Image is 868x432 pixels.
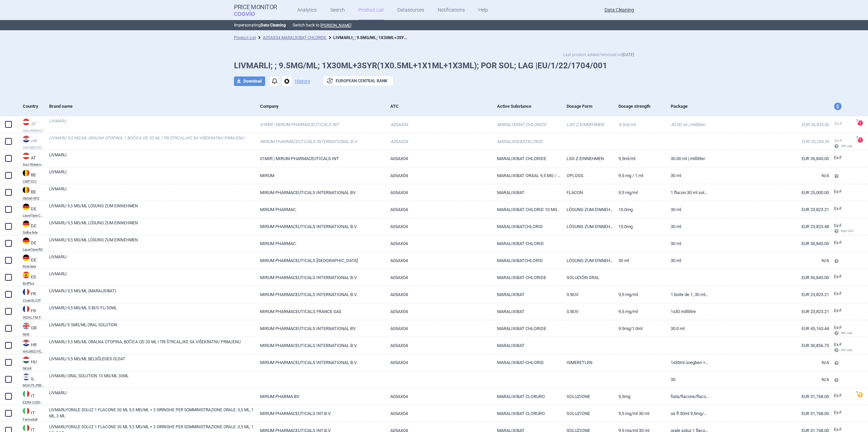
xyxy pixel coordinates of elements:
[561,252,614,269] a: LÖSUNG ZUM EINNEHMEN
[613,405,666,422] a: 9,5 MG/ML 30 ML
[709,337,829,354] a: EUR 30,856.75
[834,274,842,279] span: Ex-factory price
[49,118,255,130] a: LIVMARLI
[234,34,256,41] li: Product List
[23,340,29,346] img: Croatia
[23,221,29,227] img: Germany
[666,252,709,269] a: 30 ml
[18,237,44,251] a: DEDELauerTaxe RO
[23,163,44,166] abbr: Apo-Warenv.III — Apothekerverlag Warenverzeichnis. Online database developed by the Österreichisc...
[829,272,854,282] a: Ex-F
[255,269,385,286] a: MIRUM PHARMACEUTICALS INTERNATIONAL B.V.
[492,218,561,235] a: MARALIXIBATCHLORID
[320,23,351,28] button: [PERSON_NAME]
[561,303,614,320] a: S BUV
[709,303,829,320] a: EUR 23,823.21
[561,286,614,303] a: S BUV
[709,354,829,371] a: N/A
[709,150,829,167] a: EUR 36,845.00
[709,388,829,405] a: EUR 31,768.00
[561,167,614,184] a: OPLOSS.
[333,34,523,40] strong: LIVMARLI; ; 9.5MG/ML; 1X30ML+3SYR(1X0.5ML+1X1ML+1X3ML); POR SOL; LAG |EU/1/22/1704/001
[666,303,709,320] a: 1x30 millilitre
[829,153,854,163] a: Ex-F
[709,371,829,388] a: N/A
[561,218,614,235] a: LÖSUNG ZUM EINNEHMEN
[561,354,614,371] a: ISMERETLEN
[666,320,709,337] a: 30.0 ml
[18,271,44,285] a: ESESBotPlus
[23,282,44,285] abbr: BotPlus — Online database developed by the General Council of Official Associations of Pharmacist...
[18,322,44,336] a: GBGBNHS
[561,201,614,218] a: LÖSUNG ZUM EINNEHMEN
[23,357,29,363] img: Hungary
[18,118,44,132] a: ATATApo-Warenv.I
[834,138,842,143] span: Ex-factory price
[834,393,842,398] span: Ex-factory price
[666,218,709,235] a: 30 ML
[49,203,255,215] a: LIVMARLI 9,5 MG/ML LÖSUNG ZUM EINNEHMEN
[613,201,666,218] a: 10.0mg
[709,116,829,133] a: EUR 36,845.00
[613,116,666,133] a: 9,5ML/ML
[324,76,393,86] button: European Central Bank
[49,339,255,351] a: LIVMARLI 9,5 MG/ML ORALNA OTOPINA, BOČICA OD 30 ML I TRI ŠTRCALJKE SA VIŠEKRATNU PRIMJENU
[23,204,29,210] img: Germany
[255,150,385,167] a: 01MIR | MIRUM PHARMACEUTICALS INT
[834,240,842,245] span: Ex-factory price
[492,405,561,422] a: MARALIXIBAT CLORURO
[18,356,44,370] a: HUHUNEAK
[492,184,561,201] a: MARALIXIBAT
[385,337,492,354] a: A05AX04
[709,133,829,150] a: EUR 35,284.59
[709,184,829,201] a: EUR 25,000.00
[613,303,666,320] a: 9,5 mg/mL
[263,35,327,40] a: A05AX04 MARALIXIBAT CHLORIDE
[23,408,29,414] img: Italy
[255,252,385,269] a: MIRUM PHARMACEUTICALS [GEOGRAPHIC_DATA]
[613,286,666,303] a: 9,5 mg/mL
[18,407,44,421] a: ITITFarmadati
[23,231,44,234] abbr: Gelbe liste — Gelbe Liste online database by Medizinische Medien Informations GmbH (MMI), Germany
[255,320,385,337] a: MIRUM PHARMACEUTICALS INTERNATIONAL BV
[23,214,44,217] abbr: LauerTaxe CGM — Complex database for German drug information provided by commercial provider CGM ...
[834,348,852,352] span: Wh calc
[385,405,492,422] a: A05AX04
[829,136,854,152] a: Ex-F Wh calc
[666,184,709,201] a: 1 flacon 30 mL solution buvable, 9,5 mg/mL
[49,169,255,181] a: LIVMARLI
[618,98,666,115] div: Dosage strength
[385,354,492,371] a: A05AX04
[834,229,860,233] span: Ret+VAT calc
[492,388,561,405] a: MARALIXIBAT CLORURO
[666,116,709,133] a: 30.00 ML | Milliliter
[23,299,44,302] abbr: Cnamts CIP — Database of National Insurance Fund for Salaried Worker (code CIP), France.
[49,98,255,115] div: Brand name
[49,254,255,266] a: LIVMARLI
[23,401,44,404] abbr: EDRA CODIFA — Information system on drugs and health products published by Edra LSWR S.p.A.
[18,186,44,200] a: BEBEINAMI RPS
[709,201,829,218] a: EUR 23,823.21
[255,337,385,354] a: MIRUM PHARMACEUTICALS INTERNATIONAL B.V.
[855,136,859,140] span: ?
[829,221,854,237] a: Ex-F Ret+VAT calc
[256,34,327,41] li: A05AX04 MARALIXIBAT CHLORIDE
[385,116,492,133] a: A05AX04
[18,203,44,217] a: DEDELauerTaxe CGM
[834,189,842,194] span: Ex-factory price
[834,331,852,335] span: Wh calc
[666,405,709,422] a: OS FL 30ML 9,5MG/ML+S
[255,201,385,218] a: MIRUM PHARMAC.
[49,271,255,283] a: LIVMARLI
[829,187,854,197] a: Ex-F
[295,79,310,84] button: History
[709,252,829,269] a: N/A
[23,391,29,397] img: Italy
[492,354,561,371] a: MARALIXIBAT-CHLORID
[834,155,842,160] span: Ex-factory price
[18,390,44,404] a: ITITEDRA CODIFA
[613,218,666,235] a: 10.0mg
[49,390,255,402] a: LIVMARLI
[255,167,385,184] a: MIRUM
[255,133,385,150] a: MIRUM PHARMACEUTICALS INTERNATIONAL B.V.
